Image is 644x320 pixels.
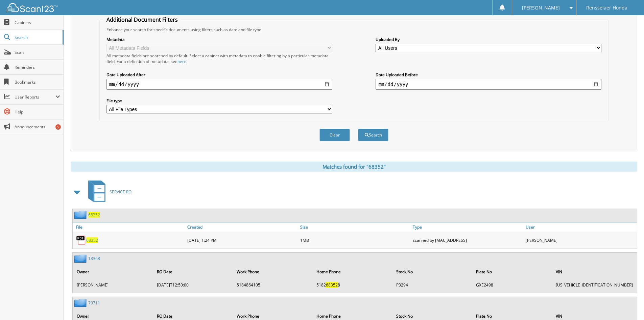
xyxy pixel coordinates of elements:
[376,72,601,78] label: Date Uploaded Before
[73,265,153,279] th: Owner
[376,37,601,42] label: Uploaded By
[524,233,637,247] div: [PERSON_NAME]
[106,79,332,90] input: start
[393,265,472,279] th: Stock No
[153,279,233,291] td: [DATE]T12:50:00
[55,124,61,130] div: 5
[106,37,332,42] label: Metadata
[15,64,60,70] span: Reminders
[524,222,637,232] a: User
[358,129,388,141] button: Search
[7,3,57,12] img: scan123-logo-white.svg
[313,265,392,279] th: Home Phone
[233,265,312,279] th: Work Phone
[393,279,472,291] td: P3294
[299,233,411,247] div: 1MB
[473,265,552,279] th: Plate No
[76,235,86,245] img: PDF.png
[88,256,100,261] a: 18368
[177,59,186,64] a: here
[106,98,332,104] label: File type
[15,49,60,55] span: Scan
[473,279,552,291] td: GXE2498
[411,233,524,247] div: scanned by [MAC_ADDRESS]
[319,129,350,141] button: Clear
[88,300,100,306] a: 70711
[552,279,636,291] td: [US_VEHICLE_IDENTIFICATION_NUMBER]
[86,237,98,243] a: 68352
[73,279,153,291] td: [PERSON_NAME]
[610,287,644,320] iframe: Chat Widget
[313,279,392,291] td: 5182 8
[106,72,332,78] label: Date Uploaded After
[186,233,299,247] div: [DATE] 1:24 PM
[186,222,299,232] a: Created
[15,35,59,40] span: Search
[73,222,186,232] a: File
[411,222,524,232] a: Type
[552,265,636,279] th: VIN
[71,162,637,172] div: Matches found for "68352"
[74,299,88,307] img: folder2.png
[15,20,60,25] span: Cabinets
[376,79,601,90] input: end
[74,211,88,219] img: folder2.png
[110,189,132,195] span: SERVICE RO
[103,27,605,33] div: Enhance your search for specific documents using filters such as date and file type.
[106,53,332,64] div: All metadata fields are searched by default. Select a cabinet with metadata to enable filtering b...
[15,94,55,100] span: User Reports
[586,6,627,10] span: Rensselaer Honda
[15,124,60,130] span: Announcements
[522,6,560,10] span: [PERSON_NAME]
[15,109,60,115] span: Help
[103,16,181,23] legend: Additional Document Filters
[84,178,132,205] a: SERVICE RO
[74,254,88,263] img: folder2.png
[233,279,312,291] td: 5184864105
[326,282,338,288] span: 68352
[153,265,233,279] th: RO Date
[15,79,60,85] span: Bookmarks
[299,222,411,232] a: Size
[88,212,100,218] a: 68352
